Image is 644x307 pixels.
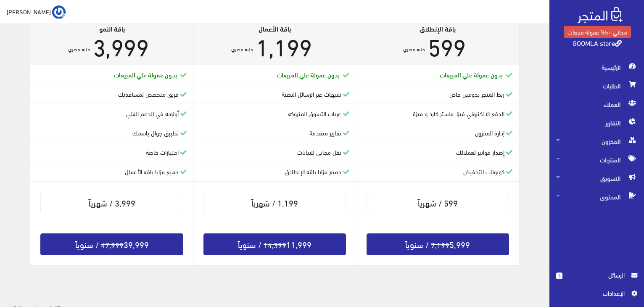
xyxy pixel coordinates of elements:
[367,233,509,255] a: 7,1995,999 / سنوياً
[37,148,187,157] div: امتيازات خاصة
[7,5,66,19] a: ... [PERSON_NAME]
[37,25,187,32] h6: باقة النمو
[549,77,644,95] a: الطلبات
[556,288,637,302] a: اﻹعدادات
[231,44,253,53] sup: جنيه مصري
[68,44,90,53] sup: جنيه مصري
[10,249,42,281] iframe: Drift Widget Chat Controller
[578,7,623,23] img: .
[569,270,625,280] span: الرسائل
[101,238,124,251] s: 47,999
[256,24,312,66] span: 1,199
[40,192,183,213] a: 3,999 / شهرياً
[264,238,286,251] s: 14,399
[363,167,512,176] div: كوبونات التخفيض
[37,167,187,176] div: جميع مزايا باقة الأعمال
[277,70,340,79] b: بدون عمولة علي المبيعات
[363,25,513,32] h6: باقة الإنطلاق
[556,188,637,206] span: المحتوى
[363,90,512,99] div: ربط المتجر بدومين خاص
[367,192,509,213] a: 599 / شهرياً
[203,192,346,213] a: 1,199 / شهرياً
[37,128,187,138] div: تطبيق جوال باسمك
[200,109,350,118] div: عربات التسوق المتروكة
[200,25,350,32] h6: باقة الأعمال
[363,148,512,157] div: إصدار فواتير لعملائك
[363,128,512,138] div: إدارة المخزون
[549,95,644,114] a: العملاء
[549,188,644,206] a: المحتوى
[549,132,644,151] a: المخزون
[556,95,637,114] span: العملاء
[403,44,425,53] sup: جنيه مصري
[564,26,631,38] a: مجاني +5% عمولة مبيعات
[37,109,187,118] div: أولوية في الدعم الفني
[556,270,637,288] a: 5 الرسائل
[200,148,350,157] div: نقل مجاني للبيانات
[556,151,637,169] span: المنتجات
[428,24,466,66] span: 599
[200,167,350,176] div: جميع مزايا باقة الإنطلاق
[556,77,637,95] span: الطلبات
[363,109,512,118] div: الدفع الالكتروني فيزا، ماستر كارد و ميزة
[52,5,66,19] img: ...
[556,169,637,188] span: التسويق
[37,90,187,99] div: فريق متخصص لمساعدتك
[7,6,51,17] span: [PERSON_NAME]
[556,132,637,151] span: المخزون
[556,58,637,77] span: الرئيسية
[203,233,346,255] a: 14,39911,999 / سنوياً
[40,233,183,255] a: 47,99939,999 / سنوياً
[440,70,503,79] b: بدون عمولة علي المبيعات
[200,128,350,138] div: تقارير متقدمة
[93,24,149,66] span: 3,999
[549,58,644,77] a: الرئيسية
[549,114,644,132] a: التقارير
[573,37,622,49] a: GOOMLA store
[549,151,644,169] a: المنتجات
[114,70,177,79] b: بدون عمولة علي المبيعات
[556,114,637,132] span: التقارير
[556,273,562,279] span: 5
[431,238,449,251] s: 7,199
[563,288,624,298] span: اﻹعدادات
[200,90,350,99] div: تنبيهات عبر الرسائل النصية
